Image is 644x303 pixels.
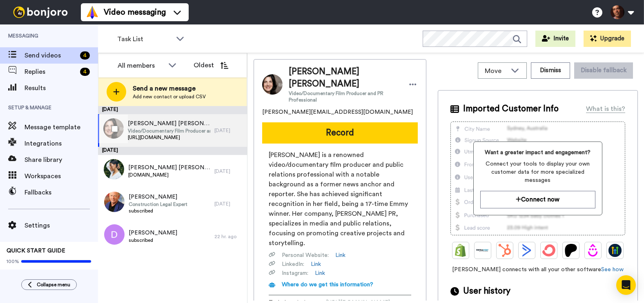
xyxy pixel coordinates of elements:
span: Personal Website : [282,251,329,259]
button: Disable fallback [574,62,633,79]
span: Collapse menu [37,281,70,288]
button: Record [262,122,418,144]
button: Dismiss [531,62,570,79]
img: Image of Robin Schwartz Robin Schwartz [262,74,283,95]
button: Oldest [187,57,234,73]
img: Ontraport [476,244,489,257]
img: Drip [586,244,599,257]
div: 4 [80,68,90,76]
img: 13bb1343-8bed-4b44-98b7-b69aba1794d0.jpg [104,192,125,212]
div: What is this? [586,104,625,114]
button: Collapse menu [21,279,77,290]
a: Link [335,251,345,259]
span: Send videos [25,51,77,60]
span: Integrations [25,139,98,148]
span: 100% [7,258,19,265]
span: subscribed [129,237,177,243]
img: Shopify [454,244,467,257]
div: [DATE] [214,127,243,134]
div: 4 [80,51,90,60]
span: Where do we get this information? [282,282,373,288]
span: [PERSON_NAME] [PERSON_NAME] [128,164,210,172]
div: 22 hr. ago [214,233,243,240]
img: Patreon [564,244,577,257]
img: ActiveCampaign [520,244,533,257]
span: Want a greater impact and engagement? [480,148,595,157]
img: ConvertKit [542,244,555,257]
span: [PERSON_NAME] is a renowned video/documentary film producer and public relations professional wit... [269,150,411,248]
div: Open Intercom Messenger [616,275,636,295]
span: [PERSON_NAME] [129,229,177,237]
span: Message template [25,122,98,132]
span: User history [463,285,510,297]
span: Send a new message [133,84,206,93]
span: Replies [25,67,77,77]
span: Construction Legal Expert [129,201,187,208]
span: Task List [117,34,172,44]
span: Video messaging [104,7,166,18]
img: bj-logo-header-white.svg [10,7,71,18]
span: Workspaces [25,171,98,181]
span: QUICK START GUIDE [7,248,65,254]
button: Connect now [480,191,595,208]
span: Video/Documentary Film Producer and PR Professional [289,90,400,103]
img: vm-color.svg [86,6,99,19]
div: [DATE] [98,106,247,114]
span: [PERSON_NAME] [129,193,187,201]
span: LinkedIn : [282,260,304,268]
span: [PERSON_NAME] [PERSON_NAME] [128,119,210,128]
a: See how [601,267,624,272]
span: Move [485,66,507,76]
button: Invite [535,31,575,47]
span: [PERSON_NAME] [PERSON_NAME] [289,66,400,90]
span: Add new contact or upload CSV [133,93,206,100]
a: Link [315,269,325,277]
span: Video/Documentary Film Producer and PR Professional [128,128,210,134]
span: Instagram : [282,269,308,277]
button: Upgrade [584,31,631,47]
span: Results [25,83,98,93]
span: [PERSON_NAME][EMAIL_ADDRESS][DOMAIN_NAME] [262,108,413,116]
span: [DOMAIN_NAME] [128,172,210,178]
a: Link [311,260,321,268]
img: Hubspot [498,244,511,257]
div: [DATE] [98,147,247,155]
span: Fallbacks [25,188,98,197]
span: subscribed [129,208,187,214]
img: GoHighLevel [608,244,622,257]
img: d.png [104,224,125,245]
span: Connect your tools to display your own customer data for more specialized messages [480,160,595,184]
img: 641eba43-5d8a-40e4-bdf7-0d1ac7b21723.jpg [104,159,124,179]
div: All members [118,61,164,71]
div: [DATE] [214,201,243,207]
span: Settings [25,221,98,230]
span: [URL][DOMAIN_NAME] [128,134,210,141]
span: Imported Customer Info [463,103,559,115]
div: [DATE] [214,168,243,175]
span: Share library [25,155,98,165]
span: [PERSON_NAME] connects with all your other software [450,265,625,274]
